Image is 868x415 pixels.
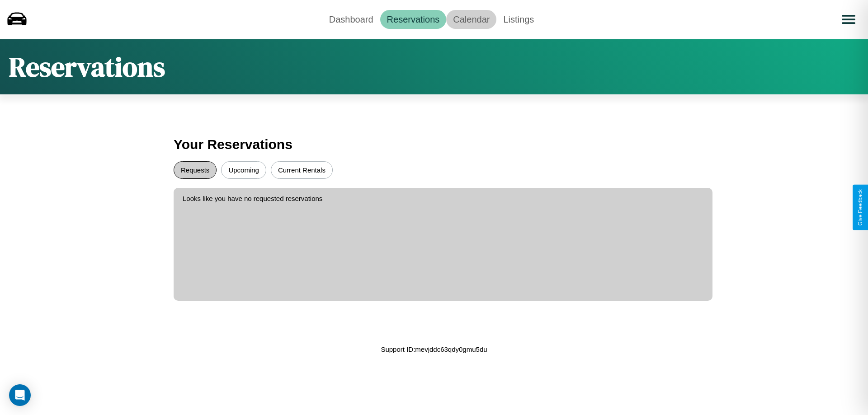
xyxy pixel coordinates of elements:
[174,132,694,157] h3: Your Reservations
[271,161,333,179] button: Current Rentals
[380,10,447,29] a: Reservations
[322,10,380,29] a: Dashboard
[836,7,861,32] button: Open menu
[9,48,165,85] h1: Reservations
[381,343,487,355] p: Support ID: mevjddc63qdy0gmu5du
[446,10,496,29] a: Calendar
[857,189,863,226] div: Give Feedback
[9,384,31,406] div: Open Intercom Messenger
[221,161,266,179] button: Upcoming
[496,10,541,29] a: Listings
[183,192,703,205] p: Looks like you have no requested reservations
[174,161,217,179] button: Requests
